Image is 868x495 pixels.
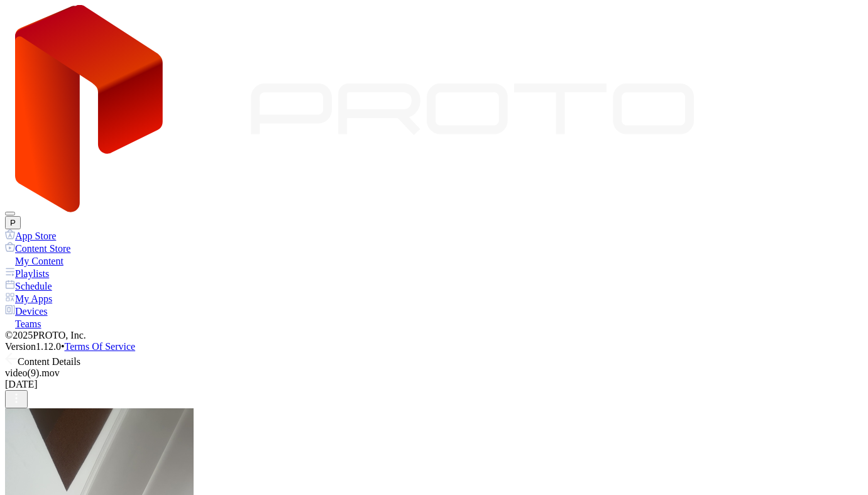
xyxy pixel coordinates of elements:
[5,242,863,254] a: Content Store
[5,305,863,317] a: Devices
[5,254,863,267] a: My Content
[65,341,136,352] a: Terms Of Service
[5,229,863,242] a: App Store
[5,216,21,229] button: P
[5,267,863,280] a: Playlists
[5,379,863,390] div: [DATE]
[5,352,863,367] div: Content Details
[5,280,863,292] a: Schedule
[5,317,863,330] a: Teams
[5,367,863,379] div: video(9).mov
[5,330,863,341] div: © 2025 PROTO, Inc.
[5,341,65,352] span: Version 1.12.0 •
[5,292,863,305] a: My Apps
